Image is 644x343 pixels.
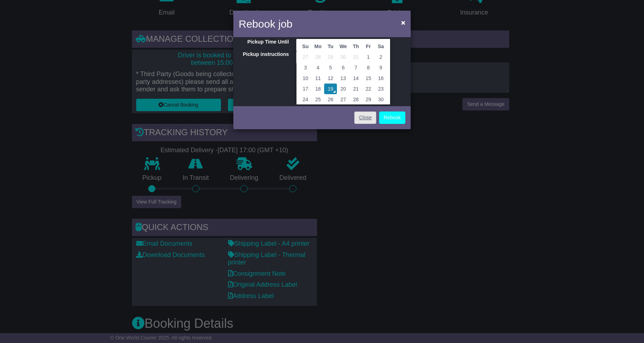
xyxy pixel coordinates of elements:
[312,84,324,94] td: 18
[350,94,362,105] td: 28
[312,94,324,105] td: 25
[374,41,387,52] th: Sa
[337,84,350,94] td: 20
[312,41,324,52] th: Mo
[324,41,337,52] th: Tu
[362,52,374,62] td: 1
[312,62,324,73] td: 4
[299,94,312,105] td: 24
[362,41,374,52] th: Fr
[324,73,337,84] td: 12
[233,39,293,45] label: Pickup Time Until
[299,73,312,84] td: 10
[299,62,312,73] td: 3
[324,94,337,105] td: 26
[337,41,350,52] th: We
[362,73,374,84] td: 15
[324,52,337,62] td: 29
[350,62,362,73] td: 7
[239,16,293,32] h4: Rebook job
[350,73,362,84] td: 14
[374,73,387,84] td: 16
[401,18,405,27] span: ×
[337,94,350,105] td: 27
[312,73,324,84] td: 11
[362,94,374,105] td: 29
[374,84,387,94] td: 23
[350,41,362,52] th: Th
[354,112,376,124] a: Close
[337,73,350,84] td: 13
[324,84,337,94] td: 19
[350,84,362,94] td: 21
[337,52,350,62] td: 30
[299,84,312,94] td: 17
[337,62,350,73] td: 6
[299,41,312,52] th: Su
[350,52,362,62] td: 31
[379,112,405,124] button: Rebook
[374,52,387,62] td: 2
[374,94,387,105] td: 30
[233,51,293,57] label: Pickup instructions
[398,15,409,30] button: Close
[362,84,374,94] td: 22
[312,52,324,62] td: 28
[324,62,337,73] td: 5
[374,62,387,73] td: 9
[299,52,312,62] td: 27
[362,62,374,73] td: 8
